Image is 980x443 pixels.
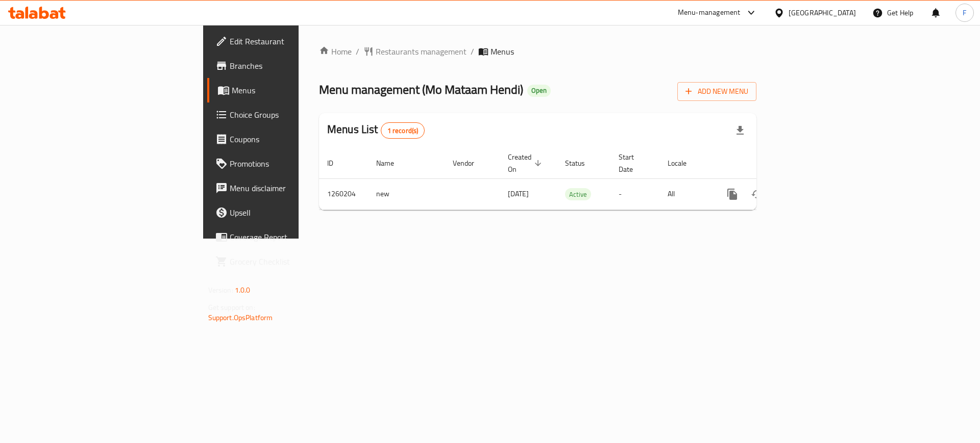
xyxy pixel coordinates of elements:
span: [DATE] [508,187,529,200]
span: Coupons [230,133,359,145]
div: Export file [728,118,752,143]
span: Locale [668,157,700,169]
span: Name [376,157,407,169]
span: Menus [232,84,359,96]
div: [GEOGRAPHIC_DATA] [789,7,856,18]
span: Coverage Report [230,231,359,243]
div: Open [527,85,551,97]
span: Menus [491,45,514,58]
a: Branches [207,54,367,78]
span: Start Date [619,151,647,175]
div: Active [565,188,591,200]
div: Total records count [381,122,425,139]
span: Get support on: [208,301,255,314]
span: Created On [508,151,545,175]
span: Menu disclaimer [230,182,359,194]
span: ID [327,157,347,169]
span: Promotions [230,158,359,170]
span: Branches [230,60,359,72]
button: Add New Menu [677,82,756,101]
a: Choice Groups [207,102,367,127]
table: enhanced table [319,148,826,210]
span: Active [565,189,591,200]
span: Grocery Checklist [230,255,359,268]
span: Menu management ( Mo Mataam Hendi ) [319,78,523,101]
li: / [471,45,474,58]
a: Menu disclaimer [207,176,367,200]
span: F [963,7,966,18]
span: Status [565,157,598,169]
span: Vendor [453,157,487,169]
a: Menus [207,78,367,102]
th: Actions [712,148,826,179]
span: 1 record(s) [381,126,425,136]
span: Edit Restaurant [230,35,359,47]
a: Coupons [207,127,367,151]
span: Choice Groups [230,109,359,121]
td: All [659,178,712,210]
span: Open [527,86,551,95]
a: Upsell [207,200,367,225]
a: Grocery Checklist [207,249,367,274]
span: Version: [208,283,233,297]
span: Upsell [230,206,359,219]
td: - [610,178,659,210]
a: Promotions [207,151,367,176]
button: Change Status [745,182,769,206]
td: new [368,178,445,210]
div: Menu-management [678,7,741,19]
span: Restaurants management [376,45,467,58]
nav: breadcrumb [319,45,756,58]
h2: Menus List [327,122,425,139]
span: 1.0.0 [235,283,251,297]
a: Coverage Report [207,225,367,249]
button: more [720,182,745,206]
span: Add New Menu [685,85,748,98]
a: Support.OpsPlatform [208,311,273,324]
a: Edit Restaurant [207,29,367,54]
a: Restaurants management [363,45,467,58]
